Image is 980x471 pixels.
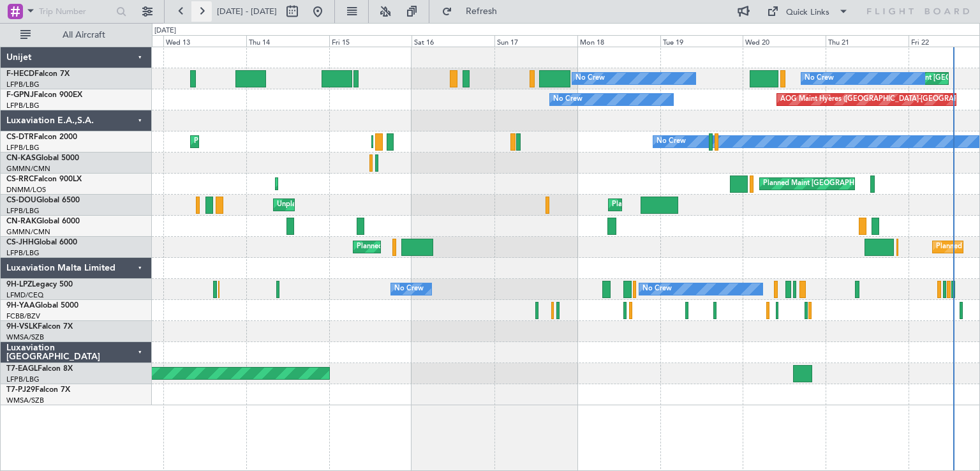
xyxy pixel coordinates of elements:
span: All Aircraft [33,31,135,40]
div: Fri 15 [329,35,412,47]
div: Wed 20 [743,35,826,47]
button: Quick Links [761,1,855,22]
span: CN-KAS [6,154,36,162]
div: Mon 18 [577,35,660,47]
a: LFPB/LBG [6,80,40,89]
a: F-HECDFalcon 7X [6,70,70,78]
span: CS-DTR [6,133,34,141]
span: 9H-VSLK [6,323,38,331]
button: Refresh [436,1,512,22]
a: CN-RAKGlobal 6000 [6,218,80,225]
span: F-HECD [6,70,34,78]
a: LFPB/LBG [6,248,40,258]
span: CS-JHH [6,239,34,246]
a: LFPB/LBG [6,206,40,216]
div: Thu 14 [246,35,329,47]
span: Refresh [455,7,509,16]
a: LFPB/LBG [6,143,40,153]
div: No Crew [657,132,686,151]
span: 9H-LPZ [6,281,32,288]
div: Planned Maint [GEOGRAPHIC_DATA] ([GEOGRAPHIC_DATA]) [763,174,964,193]
a: T7-PJ29Falcon 7X [6,386,70,394]
a: 9H-YAAGlobal 5000 [6,302,78,310]
span: F-GPNJ [6,91,34,99]
div: Planned Maint [GEOGRAPHIC_DATA] ([GEOGRAPHIC_DATA]) [357,237,558,257]
div: Tue 19 [660,35,743,47]
a: LFPB/LBG [6,101,40,110]
a: 9H-LPZLegacy 500 [6,281,73,288]
a: CS-DTRFalcon 2000 [6,133,77,141]
div: No Crew [642,280,672,299]
div: Planned Maint Sofia [194,132,259,151]
a: F-GPNJFalcon 900EX [6,91,82,99]
a: CN-KASGlobal 5000 [6,154,79,162]
div: Sat 16 [412,35,494,47]
div: Wed 13 [163,35,246,47]
a: FCBB/BZV [6,311,40,321]
a: DNMM/LOS [6,185,46,195]
span: CS-DOU [6,197,36,204]
div: [DATE] [154,26,176,36]
a: GMMN/CMN [6,227,50,237]
span: CN-RAK [6,218,36,225]
div: No Crew [553,90,583,109]
div: Quick Links [786,6,829,19]
span: T7-PJ29 [6,386,35,394]
div: No Crew [575,69,605,88]
a: CS-JHHGlobal 6000 [6,239,77,246]
span: CS-RRC [6,176,34,183]
a: T7-EAGLFalcon 8X [6,365,73,373]
a: CS-RRCFalcon 900LX [6,176,82,183]
a: 9H-VSLKFalcon 7X [6,323,73,331]
div: Unplanned Maint [GEOGRAPHIC_DATA] ([GEOGRAPHIC_DATA]) [277,195,487,214]
div: No Crew [805,69,834,88]
span: 9H-YAA [6,302,35,310]
a: WMSA/SZB [6,396,44,405]
span: [DATE] - [DATE] [217,6,277,17]
a: LFPB/LBG [6,375,40,384]
a: GMMN/CMN [6,164,50,174]
div: Sun 17 [494,35,577,47]
div: No Crew [394,280,424,299]
div: Thu 21 [826,35,909,47]
a: WMSA/SZB [6,333,44,342]
a: CS-DOUGlobal 6500 [6,197,80,204]
span: T7-EAGL [6,365,38,373]
input: Trip Number [39,2,112,21]
a: LFMD/CEQ [6,290,43,300]
button: All Aircraft [14,25,138,45]
div: Planned Maint [GEOGRAPHIC_DATA] ([GEOGRAPHIC_DATA]) [612,195,813,214]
